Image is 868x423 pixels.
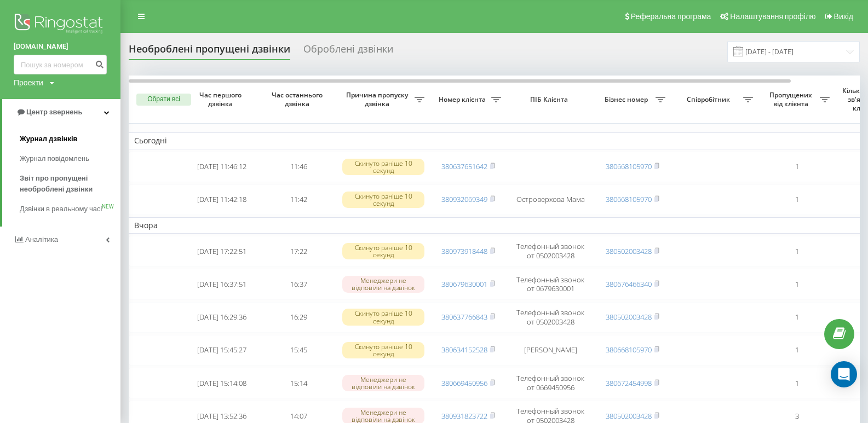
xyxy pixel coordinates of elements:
img: Ringostat logo [14,11,107,38]
td: [DATE] 15:45:27 [183,335,260,366]
td: [DATE] 11:46:12 [183,152,260,182]
td: Телефонный звонок от 0679630001 [507,269,594,299]
td: 17:22 [260,236,337,266]
span: Аналiтика [25,235,58,244]
td: [DATE] 15:14:08 [183,368,260,398]
td: [DATE] 11:42:18 [183,184,260,215]
a: 380502003428 [606,312,652,322]
div: Проекти [14,77,43,88]
div: Скинуто раніше 10 секунд [342,243,424,259]
td: 16:29 [260,302,337,333]
span: Бізнес номер [600,95,656,104]
a: 380637766843 [441,312,487,322]
a: 380634152528 [441,345,487,355]
td: Телефонный звонок от 0502003428 [507,236,594,266]
span: Центр звернень [26,108,82,116]
a: 380668105970 [606,345,652,355]
span: Дзвінки в реальному часі [20,204,102,215]
div: Оброблені дзвінки [303,43,393,60]
a: 380669450956 [441,378,487,388]
a: 380502003428 [606,246,652,256]
td: 11:42 [260,184,337,215]
span: Причина пропуску дзвінка [342,91,415,108]
td: 1 [758,152,835,182]
span: Вихід [834,12,853,21]
a: Журнал дзвінків [20,129,120,149]
td: 1 [758,302,835,333]
span: Співробітник [676,95,743,104]
span: Пропущених від клієнта [764,91,820,108]
td: Островерхова Мама [507,184,594,215]
div: Скинуто раніше 10 секунд [342,342,424,358]
td: 11:46 [260,152,337,182]
span: Час першого дзвінка [192,91,251,108]
td: 16:37 [260,269,337,299]
a: Звіт про пропущені необроблені дзвінки [20,169,120,199]
div: Скинуто раніше 10 секунд [342,309,424,325]
a: 380676466340 [606,279,652,289]
input: Пошук за номером [14,55,107,74]
div: Необроблені пропущені дзвінки [129,43,290,60]
a: Журнал повідомлень [20,149,120,169]
span: Звіт про пропущені необроблені дзвінки [20,173,115,195]
div: Менеджери не відповіли на дзвінок [342,375,424,391]
button: Обрати всі [136,94,191,106]
td: 1 [758,236,835,266]
td: [DATE] 16:37:51 [183,269,260,299]
a: 380672454998 [606,378,652,388]
div: Менеджери не відповіли на дзвінок [342,276,424,292]
span: Налаштування профілю [730,12,815,21]
div: Скинуто раніше 10 секунд [342,192,424,208]
a: 380932069349 [441,194,487,204]
a: Дзвінки в реальному часіNEW [20,199,120,219]
span: ПІБ Клієнта [516,95,585,104]
a: Центр звернень [2,99,120,125]
td: 15:14 [260,368,337,398]
div: Скинуто раніше 10 секунд [342,159,424,175]
span: Журнал повідомлень [20,153,89,164]
a: 380502003428 [606,411,652,421]
div: Open Intercom Messenger [831,361,857,387]
td: 1 [758,269,835,299]
span: Номер клієнта [435,95,491,104]
td: Телефонный звонок от 0502003428 [507,302,594,333]
a: 380679630001 [441,279,487,289]
a: 380668105970 [606,194,652,204]
td: Телефонный звонок от 0669450956 [507,368,594,398]
a: 380668105970 [606,161,652,171]
td: 15:45 [260,335,337,366]
span: Журнал дзвінків [20,134,78,144]
td: [DATE] 16:29:36 [183,302,260,333]
td: [DATE] 17:22:51 [183,236,260,266]
span: Реферальна програма [631,12,711,21]
td: 1 [758,184,835,215]
td: 1 [758,368,835,398]
a: [DOMAIN_NAME] [14,41,107,52]
td: [PERSON_NAME] [507,335,594,366]
a: 380973918448 [441,246,487,256]
td: 1 [758,335,835,366]
a: 380931823722 [441,411,487,421]
a: 380637651642 [441,161,487,171]
span: Час останнього дзвінка [269,91,328,108]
